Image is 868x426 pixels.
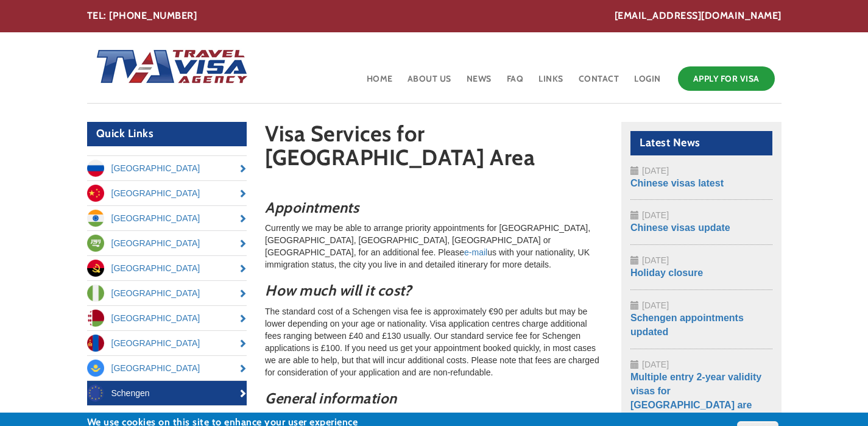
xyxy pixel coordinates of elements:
[365,63,394,103] a: Home
[406,63,453,103] a: About Us
[265,305,603,378] p: The standard cost of a Schengen visa fee is approximately €90 per adults but may be lower dependi...
[630,372,761,424] a: Multiple entry 2-year validity visas for [GEOGRAPHIC_DATA] are back!
[87,281,247,305] a: [GEOGRAPHIC_DATA]
[87,231,247,255] a: [GEOGRAPHIC_DATA]
[642,360,669,369] span: [DATE]
[642,210,669,220] span: [DATE]
[87,256,247,280] a: [GEOGRAPHIC_DATA]
[87,156,247,180] a: [GEOGRAPHIC_DATA]
[464,247,487,257] a: e-mail
[642,300,669,310] span: [DATE]
[87,9,782,23] div: TEL: [PHONE_NUMBER]
[265,282,411,299] em: How much will it cost?
[506,63,525,103] a: FAQ
[630,178,724,188] a: Chinese visas latest
[87,381,247,405] a: Schengen
[465,63,493,103] a: News
[87,206,247,230] a: [GEOGRAPHIC_DATA]
[577,63,621,103] a: Contact
[678,66,775,91] a: Apply for Visa
[537,63,565,103] a: Links
[265,389,397,407] em: General information
[87,37,249,98] img: Home
[630,313,744,337] a: Schengen appointments updated
[630,131,772,155] h2: Latest News
[630,222,730,233] a: Chinese visas update
[265,199,359,216] em: Appointments
[642,166,669,176] span: [DATE]
[265,222,603,271] p: Currently we may be able to arrange priority appointments for [GEOGRAPHIC_DATA], [GEOGRAPHIC_DATA...
[633,63,662,103] a: Login
[87,181,247,205] a: [GEOGRAPHIC_DATA]
[642,255,669,265] span: [DATE]
[87,306,247,330] a: [GEOGRAPHIC_DATA]
[265,122,603,176] h1: Visa Services for [GEOGRAPHIC_DATA] Area
[87,356,247,380] a: [GEOGRAPHIC_DATA]
[630,268,703,278] a: Holiday closure
[615,9,782,23] a: [EMAIL_ADDRESS][DOMAIN_NAME]
[87,331,247,355] a: [GEOGRAPHIC_DATA]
